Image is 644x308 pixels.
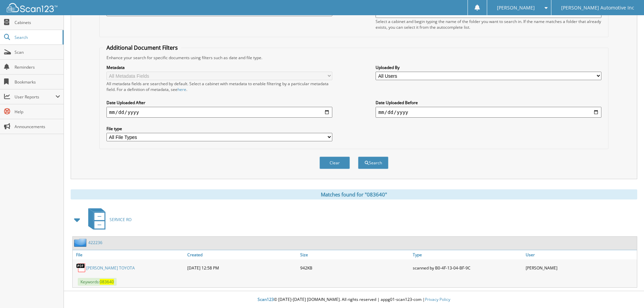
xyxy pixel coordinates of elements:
[106,65,332,70] label: Metadata
[88,240,102,245] a: 422236
[299,250,411,259] a: Size
[64,291,644,308] div: © [DATE]-[DATE] [DOMAIN_NAME]. All rights reserved | appg01-scan123-com |
[15,20,60,25] span: Cabinets
[15,49,60,55] span: Scan
[78,278,117,286] span: Keywords:
[15,64,60,70] span: Reminders
[411,261,524,275] div: scanned by B0-4F-13-04-BF-9C
[497,6,535,10] span: [PERSON_NAME]
[186,250,299,259] a: Created
[86,265,135,271] a: [PERSON_NAME] TOYOTA
[524,261,637,275] div: [PERSON_NAME]
[71,189,637,199] div: Matches found for "083640"
[299,261,411,275] div: 942KB
[100,279,114,285] span: 083640
[103,55,605,61] div: Enhance your search for specific documents using filters such as date and file type.
[106,126,332,132] label: File type
[258,297,274,302] span: Scan123
[73,250,186,259] a: File
[74,238,88,247] img: folder2.png
[319,157,350,169] button: Clear
[15,109,60,115] span: Help
[110,217,132,222] span: SERVICE RO
[358,157,388,169] button: Search
[15,94,55,100] span: User Reports
[15,124,60,129] span: Announcements
[561,6,634,10] span: [PERSON_NAME] Automotive Inc
[106,81,332,92] div: All metadata fields are searched by default. Select a cabinet with metadata to enable filtering b...
[524,250,637,259] a: User
[103,44,181,51] legend: Additional Document Filters
[106,107,332,118] input: start
[376,107,601,118] input: end
[7,3,57,12] img: scan123-logo-white.svg
[411,250,524,259] a: Type
[15,79,60,85] span: Bookmarks
[376,65,601,70] label: Uploaded By
[177,87,186,92] a: here
[376,19,601,30] div: Select a cabinet and begin typing the name of the folder you want to search in. If the name match...
[376,100,601,105] label: Date Uploaded Before
[425,297,450,302] a: Privacy Policy
[106,100,332,105] label: Date Uploaded After
[84,206,132,233] a: SERVICE RO
[76,263,86,273] img: PDF.png
[186,261,299,275] div: [DATE] 12:58 PM
[15,34,59,40] span: Search
[610,276,644,308] iframe: Chat Widget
